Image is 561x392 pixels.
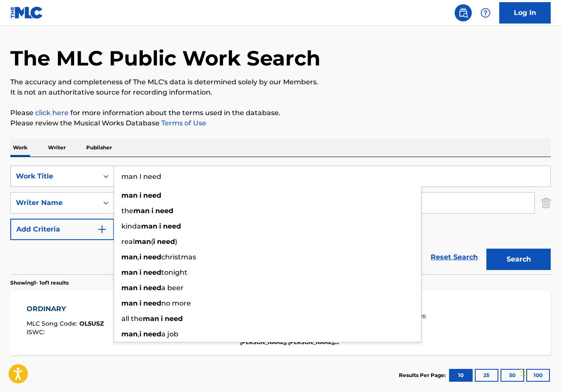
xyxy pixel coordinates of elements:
span: ) [175,238,177,246]
span: no more [161,299,191,307]
a: ORDINARYMLC Song Code:OL5USZISWC:Writers (4)[PERSON_NAME], [PERSON_NAME], [PERSON_NAME], [PERSON_... [10,291,551,355]
iframe: Chat Widget [518,351,561,392]
span: OL5USZ [79,320,104,327]
img: search [458,8,468,18]
span: tonight [161,268,187,276]
button: 10 [449,369,473,382]
button: 50 [501,369,524,382]
strong: need [143,330,161,338]
a: click here [35,109,69,117]
span: christmas [161,253,196,261]
span: the [121,207,133,215]
strong: man [121,253,138,261]
span: a job [161,330,178,338]
strong: i [139,299,142,307]
strong: i [139,330,142,338]
strong: i [139,191,142,199]
img: help [480,8,491,18]
strong: need [143,191,161,199]
div: Help [477,4,494,21]
strong: man [133,207,150,215]
strong: need [143,253,161,261]
form: Search Form [10,166,551,274]
strong: man [121,284,138,292]
p: Writer [45,139,68,157]
strong: need [165,315,183,323]
strong: need [143,299,161,307]
span: kinda [121,222,141,230]
div: Work Title [16,171,93,181]
strong: need [143,268,161,276]
h1: The MLC Public Work Search [10,45,320,71]
strong: man [141,222,157,230]
img: 9d2ae6d4665cec9f34b9.svg [97,224,107,235]
span: real [121,238,135,246]
div: ORDINARY [27,304,104,314]
p: Results Per Page: [399,371,448,379]
div: Writer Name [16,198,93,208]
a: Reset Search [426,248,482,267]
p: The accuracy and completeness of The MLC's data is determined solely by our Members. [10,77,551,87]
strong: need [143,284,161,292]
strong: i [139,284,142,292]
span: all the [121,315,143,323]
span: ISWC : [27,328,47,336]
strong: man [121,191,138,199]
strong: man [121,299,138,307]
strong: i [139,268,142,276]
p: Please review the Musical Works Database [10,118,551,128]
strong: i [161,315,163,323]
strong: i [139,253,142,261]
p: Work [10,139,30,157]
span: ( [151,238,153,246]
span: MLC Song Code : [27,320,79,327]
div: Drag [521,359,526,385]
strong: need [155,207,173,215]
a: Terms of Use [160,119,206,127]
img: Delete Criterion [541,192,551,214]
p: It is not an authoritative source for recording information. [10,87,551,98]
strong: man [135,238,151,246]
strong: man [143,315,159,323]
strong: need [163,222,181,230]
button: 25 [475,369,498,382]
a: Log In [499,2,551,24]
strong: i [153,238,155,246]
strong: man [121,330,138,338]
a: Public Search [455,4,472,21]
p: Please for more information about the terms used in the database. [10,108,551,118]
p: Showing 1 - 1 of 1 results [10,279,69,287]
button: Search [486,249,551,270]
img: MLC Logo [10,6,43,19]
p: Publisher [84,139,115,157]
span: a beer [161,284,184,292]
strong: i [151,207,154,215]
span: , [138,253,139,261]
button: Add Criteria [10,219,114,240]
span: , [138,330,139,338]
strong: need [157,238,175,246]
strong: man [121,268,138,276]
strong: i [159,222,161,230]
